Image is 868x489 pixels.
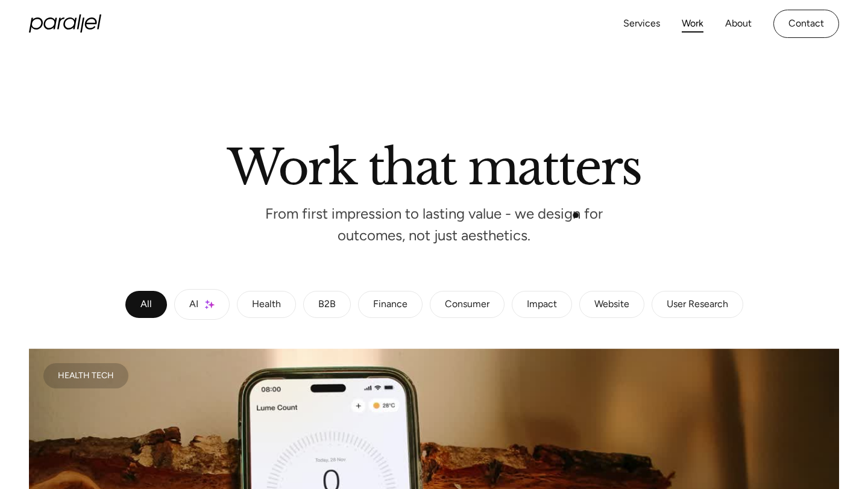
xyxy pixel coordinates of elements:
[318,301,336,308] div: B2B
[189,301,198,308] div: AI
[253,209,615,241] p: From first impression to lasting value - we design for outcomes, not just aesthetics.
[773,10,839,38] a: Contact
[252,301,281,308] div: Health
[140,301,152,308] div: All
[682,15,703,33] a: Work
[725,15,752,33] a: About
[29,14,101,33] a: home
[527,301,557,308] div: Impact
[623,15,660,33] a: Services
[594,301,629,308] div: Website
[58,373,114,379] div: Health Tech
[373,301,407,308] div: Finance
[445,301,489,308] div: Consumer
[90,144,778,185] h2: Work that matters
[667,301,728,308] div: User Research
